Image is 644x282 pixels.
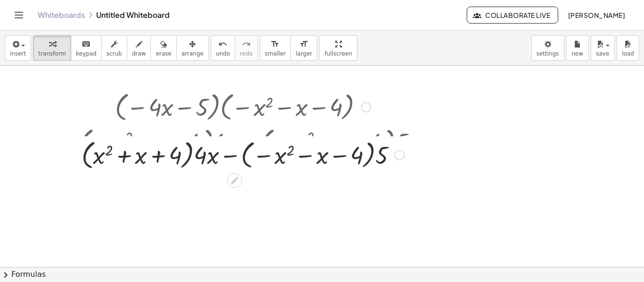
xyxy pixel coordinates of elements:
[10,50,26,57] span: insert
[560,7,633,24] button: [PERSON_NAME]
[176,35,209,61] button: arrange
[475,11,550,19] span: Collaborate Live
[319,35,357,61] button: fullscreen
[211,35,235,61] button: undoundo
[71,35,102,61] button: keyboardkeypad
[467,7,558,24] button: Collaborate Live
[216,50,230,57] span: undo
[76,50,97,57] span: keypad
[296,50,312,57] span: larger
[218,39,227,50] i: undo
[5,35,31,61] button: insert
[33,35,71,61] button: transform
[127,35,151,61] button: draw
[324,50,352,57] span: fullscreen
[271,39,280,50] i: format_size
[566,35,589,61] button: new
[235,35,258,61] button: redoredo
[242,39,251,50] i: redo
[38,50,66,57] span: transform
[299,39,308,50] i: format_size
[568,11,625,19] span: [PERSON_NAME]
[240,50,253,57] span: redo
[290,35,317,61] button: format_sizelarger
[82,39,91,50] i: keyboard
[182,50,204,57] span: arrange
[156,50,171,57] span: erase
[622,50,634,57] span: load
[101,35,127,61] button: scrub
[11,8,26,23] button: Toggle navigation
[38,10,85,20] a: Whiteboards
[571,50,583,57] span: new
[260,35,291,61] button: format_sizesmaller
[265,50,286,57] span: smaller
[596,50,609,57] span: save
[617,35,639,61] button: load
[531,35,564,61] button: settings
[107,50,122,57] span: scrub
[591,35,615,61] button: save
[150,35,176,61] button: erase
[227,173,242,188] div: Edit math
[132,50,146,57] span: draw
[537,50,559,57] span: settings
